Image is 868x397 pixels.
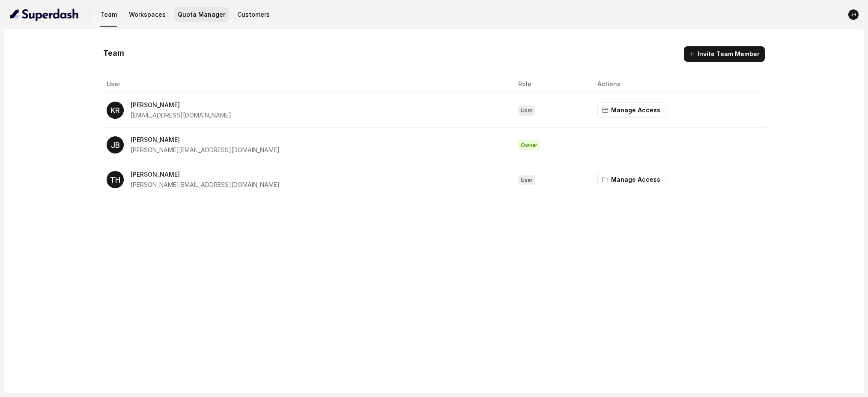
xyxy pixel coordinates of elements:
[591,75,765,93] th: Actions
[131,135,280,145] p: [PERSON_NAME]
[174,7,229,22] button: Quota Manager
[131,111,231,119] span: [EMAIL_ADDRESS][DOMAIN_NAME]
[103,46,124,60] h1: Team
[850,12,856,18] text: JB
[131,100,231,110] p: [PERSON_NAME]
[103,75,511,93] th: User
[131,169,280,180] p: [PERSON_NAME]
[518,105,535,116] span: User
[597,172,665,187] button: Manage Access
[131,181,280,188] span: [PERSON_NAME][EMAIL_ADDRESS][DOMAIN_NAME]
[518,175,535,185] span: User
[131,146,280,153] span: [PERSON_NAME][EMAIL_ADDRESS][DOMAIN_NAME]
[518,140,540,150] span: Owner
[97,7,120,22] button: Team
[684,46,765,62] button: Invite Team Member
[597,102,665,118] button: Manage Access
[110,175,120,184] text: TH
[10,8,79,21] img: light.svg
[110,106,120,115] text: KR
[125,7,169,22] button: Workspaces
[234,7,273,22] button: Customers
[111,141,120,150] text: JB
[511,75,591,93] th: Role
